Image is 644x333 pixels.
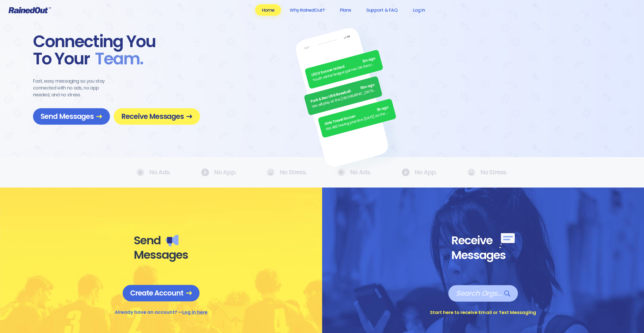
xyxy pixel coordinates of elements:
[115,309,207,316] div: Already have an account? —
[337,169,345,176] img: No Ads.
[467,169,507,176] div: No Stress.
[448,285,518,302] a: Search Orgs…
[41,112,102,121] span: Send Messages
[255,4,281,16] a: Home
[456,289,510,298] span: Search Orgs…
[90,50,143,67] span: Team .
[362,56,376,64] span: 2m ago
[267,169,307,176] div: No Stress.
[166,235,178,246] img: Send messages
[499,233,515,248] img: Receive messages
[312,61,377,83] div: Youth winter league games ON. Recommend running shoes/sneakers for players as option for footwear.
[311,87,376,109] div: We will play at the [GEOGRAPHIC_DATA]. Wear white, be at the field by 5pm.
[33,108,110,125] a: Send Messages
[33,33,200,67] div: Connecting You To Your
[402,169,437,176] div: No App.
[376,105,389,113] span: 3h ago
[467,169,475,176] img: No Ads.
[130,289,192,298] span: Create Account
[430,309,536,316] div: Start here to receive Email or Text Messaging
[267,169,274,176] img: No Ads.
[134,233,188,248] div: Send
[311,56,376,78] div: U12 G Soccer United
[134,248,188,262] div: Messages
[114,108,200,125] a: Receive Messages
[123,285,200,301] a: Create Account
[121,112,192,121] span: Receive Messages
[360,4,404,16] a: Support & FAQ
[451,248,515,262] div: Messages
[137,169,144,176] img: No Ads.
[406,4,431,16] a: Log In
[324,105,389,127] div: Girls Travel Soccer
[451,233,515,248] div: Receive
[182,309,207,315] a: Log in here
[201,169,236,176] div: No App.
[33,78,114,98] div: Fast, easy messaging so you stay connected with no ads, no app needed, and no stress.
[333,4,358,16] a: Plans
[137,169,171,176] div: No Ads.
[337,169,371,176] div: No Ads.
[402,169,409,176] img: No Ads.
[325,110,390,132] div: We ARE having practice [DATE] as the sun is finally out.
[360,82,375,91] span: 15m ago
[310,82,375,104] div: Park & Rec U9 B Baseball
[201,169,209,176] img: No Ads.
[283,4,331,16] a: Why RainedOut?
